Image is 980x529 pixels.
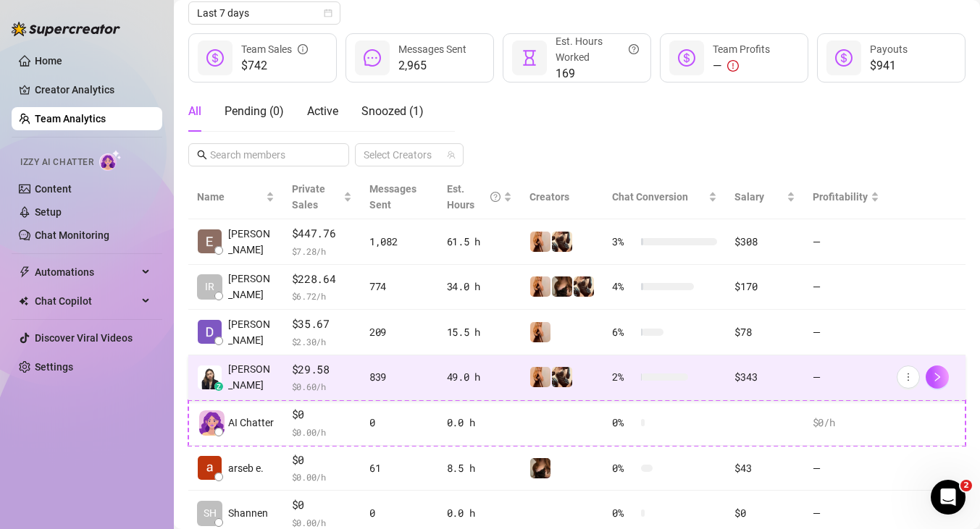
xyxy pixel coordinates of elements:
[292,361,352,378] span: $29.58
[734,505,795,521] div: $0
[813,415,879,431] div: $0 /h
[835,49,853,67] span: dollar-circle
[369,279,430,295] div: 774
[197,189,263,205] span: Name
[19,266,30,278] span: thunderbolt
[530,458,550,478] img: Mrs
[713,43,770,55] span: Team Profits
[35,332,133,344] a: Discover Viral Videos
[198,229,222,253] img: Eliah Marie Cos…
[804,446,888,491] td: —
[552,232,572,252] img: MistressG
[530,276,550,297] img: Gemma
[612,460,635,476] span: 0 %
[198,320,222,344] img: Diana Varona
[228,271,275,302] span: [PERSON_NAME]
[932,372,942,382] span: right
[292,244,352,258] span: $ 7.28 /h
[35,183,72,195] a: Content
[447,181,501,213] div: Est. Hours
[447,369,513,385] div: 49.0 h
[734,234,795,250] div: $308
[292,379,352,394] span: $ 0.60 /h
[612,234,635,250] span: 3 %
[307,104,338,118] span: Active
[804,265,888,310] td: —
[12,22,120,36] img: logo-BBDzfeDw.svg
[292,452,352,469] span: $0
[530,232,550,252] img: Gemma
[198,365,222,389] img: Jorine Kate Dar…
[369,369,430,385] div: 839
[734,460,795,476] div: $43
[228,226,275,258] span: [PERSON_NAME]
[198,456,222,480] img: arseb eltanal
[206,49,224,67] span: dollar-circle
[369,183,416,211] span: Messages Sent
[903,372,913,382] span: more
[447,279,513,295] div: 34.0 h
[369,505,430,521] div: 0
[521,175,603,219] th: Creators
[612,191,688,203] span: Chat Conversion
[398,43,466,55] span: Messages Sent
[447,151,456,159] span: team
[612,415,635,431] span: 0 %
[228,415,274,431] span: AI Chatter
[870,43,908,55] span: Payouts
[447,234,513,250] div: 61.5 h
[188,175,283,219] th: Name
[734,324,795,340] div: $78
[734,279,795,295] div: $170
[205,279,214,295] span: IR
[188,103,201,120] div: All
[19,296,28,306] img: Chat Copilot
[804,355,888,401] td: —
[870,57,908,75] span: $941
[678,49,695,67] span: dollar-circle
[241,57,308,75] span: $742
[734,191,764,203] span: Salary
[197,2,332,24] span: Last 7 days
[228,316,275,348] span: [PERSON_NAME]
[20,156,93,169] span: Izzy AI Chatter
[612,369,635,385] span: 2 %
[364,49,381,67] span: message
[35,361,73,373] a: Settings
[556,65,639,82] span: 169
[447,415,513,431] div: 0.0 h
[447,324,513,340] div: 15.5 h
[324,9,332,17] span: calendar
[713,57,770,75] div: —
[804,310,888,355] td: —
[197,150,207,160] span: search
[214,382,223,391] div: z
[813,191,868,203] span: Profitability
[35,289,138,313] span: Chat Copilot
[530,322,550,342] img: Gemma
[199,410,225,436] img: izzy-ai-chatter-avatar-DDCN_rTZ.svg
[398,57,466,75] span: 2,965
[612,324,635,340] span: 6 %
[530,367,550,387] img: Gemma
[612,279,635,295] span: 4 %
[552,367,572,387] img: MistressG
[292,406,352,423] span: $0
[369,415,430,431] div: 0
[225,103,284,120] div: Pending ( 0 )
[292,183,325,211] span: Private Sales
[292,425,352,439] span: $ 0.00 /h
[574,276,594,297] img: MistressG
[369,324,430,340] div: 209
[204,505,217,521] span: SH
[292,316,352,333] span: $35.67
[556,33,639,65] div: Est. Hours Worked
[490,181,501,213] span: question-circle
[612,505,635,521] span: 0 %
[35,229,109,241] a: Chat Monitoring
[447,505,513,521] div: 0.0 h
[228,361,275,393] span: [PERSON_NAME]
[804,219,888,265] td: —
[35,113,106,124] a: Team Analytics
[292,225,352,242] span: $447.76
